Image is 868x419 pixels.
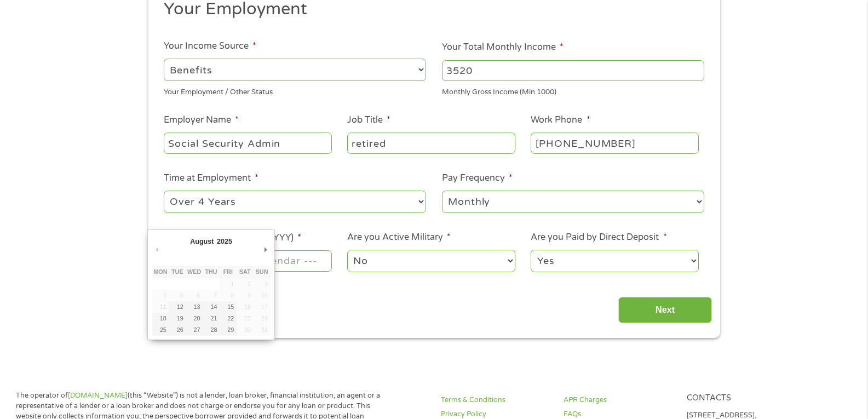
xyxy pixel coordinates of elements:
[441,395,550,405] a: Terms & Conditions
[153,268,167,275] abbr: Monday
[223,268,233,275] abbr: Friday
[164,114,239,126] label: Employer Name
[531,133,698,153] input: (231) 754-4010
[164,83,426,98] div: Your Employment / Other Status
[442,83,704,98] div: Monthly Gross Income (Min 1000)
[171,268,183,275] abbr: Tuesday
[205,268,217,275] abbr: Thursday
[152,324,169,336] button: 25
[442,42,564,53] label: Your Total Monthly Income
[203,301,220,313] button: 14
[347,114,390,126] label: Job Title
[215,234,233,249] div: 2025
[164,133,331,153] input: Walmart
[618,297,712,324] input: Next
[188,234,215,249] div: August
[152,242,162,257] button: Previous Month
[164,41,256,52] label: Your Income Source
[442,60,704,81] input: 1800
[239,268,251,275] abbr: Saturday
[187,268,201,275] abbr: Wednesday
[203,324,220,336] button: 28
[442,173,513,184] label: Pay Frequency
[68,391,128,400] a: [DOMAIN_NAME]
[687,393,796,404] h4: Contacts
[164,173,258,184] label: Time at Employment
[564,395,673,405] a: APR Charges
[169,301,186,313] button: 12
[220,313,237,324] button: 22
[531,114,590,126] label: Work Phone
[256,268,268,275] abbr: Sunday
[220,301,237,313] button: 15
[203,313,220,324] button: 21
[186,301,203,313] button: 13
[186,324,203,336] button: 27
[347,232,451,243] label: Are you Active Military
[261,242,271,257] button: Next Month
[347,133,515,153] input: Cashier
[169,313,186,324] button: 19
[152,313,169,324] button: 18
[186,313,203,324] button: 20
[531,232,666,243] label: Are you Paid by Direct Deposit
[220,324,237,336] button: 29
[169,324,186,336] button: 26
